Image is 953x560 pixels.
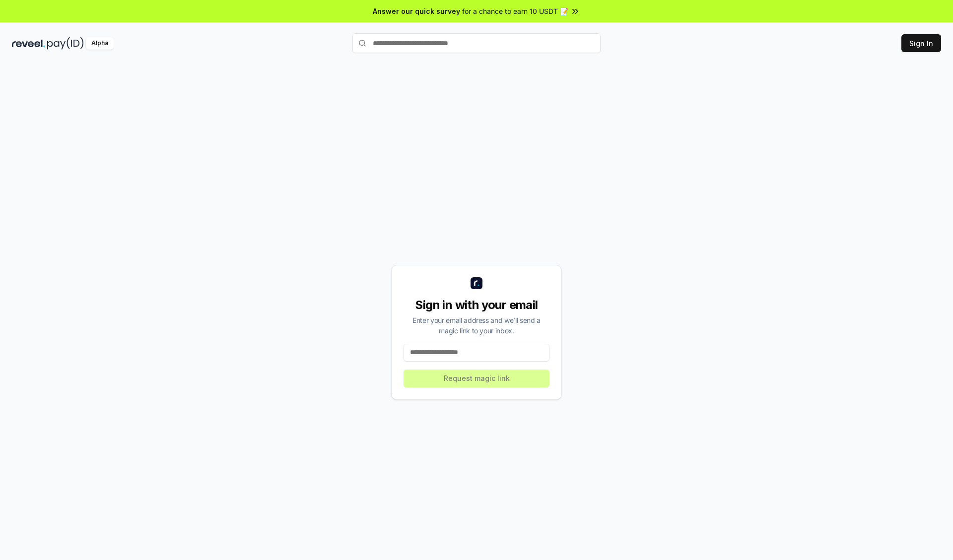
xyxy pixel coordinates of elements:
img: logo_small [471,277,482,289]
span: for a chance to earn 10 USDT 📝 [462,6,568,16]
div: Alpha [86,37,114,50]
img: reveel_dark [12,37,45,50]
div: Enter your email address and we’ll send a magic link to your inbox. [404,315,549,336]
div: Sign in with your email [404,297,549,313]
button: Sign In [901,34,941,52]
span: Answer our quick survey [373,6,460,16]
img: pay_id [47,37,84,50]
